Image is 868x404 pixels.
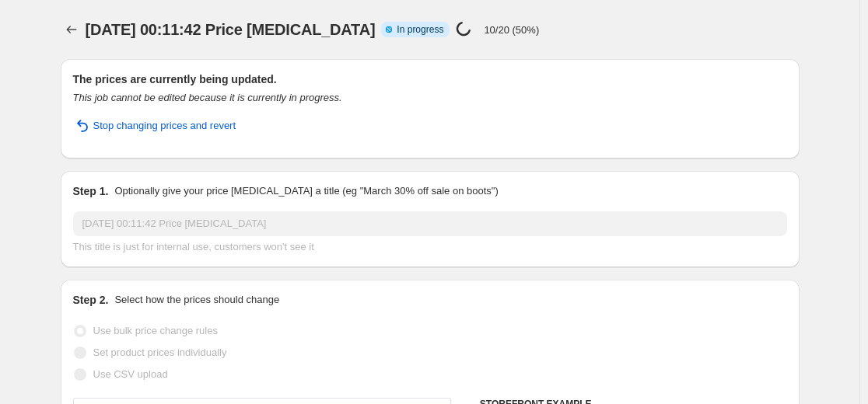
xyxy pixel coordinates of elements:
button: Stop changing prices and revert [64,113,246,138]
p: Optionally give your price [MEDICAL_DATA] a title (eg "March 30% off sale on boots") [114,183,498,199]
h2: Step 2. [73,292,109,308]
h2: Step 1. [73,183,109,199]
span: This title is just for internal use, customers won't see it [73,241,314,252]
span: In progress [397,23,443,36]
span: Stop changing prices and revert [93,118,236,134]
button: Price change jobs [61,19,82,40]
i: This job cannot be edited because it is currently in progress. [73,92,342,103]
h2: The prices are currently being updated. [73,71,787,87]
span: Use bulk price change rules [93,325,218,336]
span: Use CSV upload [93,368,168,380]
p: Select how the prices should change [114,292,279,308]
input: 30% off holiday sale [73,211,787,236]
p: 10/20 (50%) [484,24,539,36]
span: Set product prices individually [93,347,227,358]
span: [DATE] 00:11:42 Price [MEDICAL_DATA] [86,21,376,38]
